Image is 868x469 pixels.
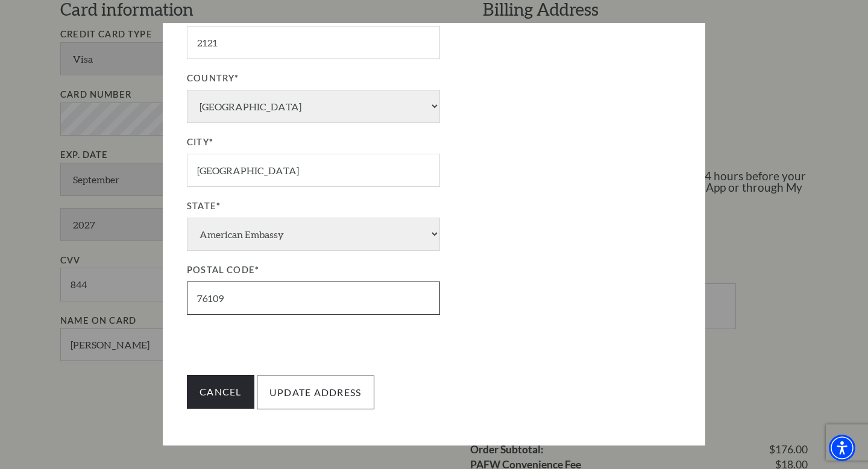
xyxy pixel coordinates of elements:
[187,199,579,214] label: State*
[829,435,855,461] div: Accessibility Menu
[187,375,254,409] a: Cancel
[187,71,579,86] label: Country*
[187,135,579,150] label: City*
[187,263,579,278] label: Postal Code*
[257,376,374,409] input: Submit button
